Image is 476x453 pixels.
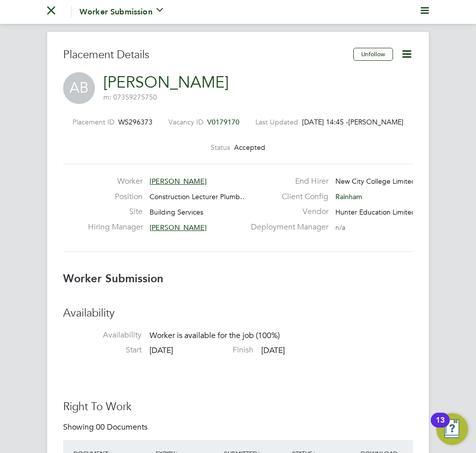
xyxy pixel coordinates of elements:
[88,207,143,217] label: Site
[348,117,403,126] span: [PERSON_NAME]
[88,192,143,202] label: Position
[168,117,203,126] label: Vacancy ID
[96,422,148,432] span: 00 Documents
[63,330,142,340] label: Availability
[207,117,239,126] span: V0179170
[245,192,328,202] label: Client Config
[150,223,207,232] span: [PERSON_NAME]
[63,48,346,62] h3: Placement Details
[63,400,413,414] h3: Right To Work
[234,143,265,152] span: Accepted
[150,208,203,217] span: Building Services
[245,222,328,232] label: Deployment Manager
[63,345,142,355] label: Start
[150,345,173,355] span: [DATE]
[150,331,280,340] span: Worker is available for the job (100%)
[63,72,95,104] span: AB
[150,192,247,201] span: Construction Lecturer Plumb…
[118,117,153,126] span: WS296373
[335,192,362,201] span: Rainham
[436,413,468,445] button: Open Resource Center, 13 new notifications
[211,143,230,152] label: Status
[103,93,157,102] span: m: 07359275750
[335,177,416,186] span: New City College Limited
[88,222,143,232] label: Hiring Manager
[245,207,328,217] label: Vendor
[73,117,114,126] label: Placement ID
[63,422,150,433] div: Showing
[175,345,253,355] label: Finish
[79,6,163,18] button: Worker Submission
[88,176,143,187] label: Worker
[261,345,285,355] span: [DATE]
[302,117,348,126] span: [DATE] 14:45 -
[150,177,207,186] span: [PERSON_NAME]
[436,420,445,433] div: 13
[255,117,298,126] label: Last Updated
[335,223,345,232] span: n/a
[63,306,413,321] h3: Availability
[353,48,393,61] button: Unfollow
[63,272,163,285] b: Worker Submission
[245,176,328,187] label: End Hirer
[335,208,416,217] span: Hunter Education Limited
[103,73,229,92] a: [PERSON_NAME]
